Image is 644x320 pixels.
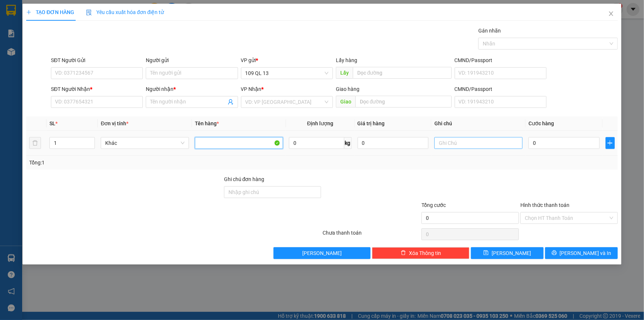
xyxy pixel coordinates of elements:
span: phone [42,27,48,33]
input: Ghi chú đơn hàng [224,186,321,198]
span: Giao hàng [336,86,359,92]
span: Giao [336,96,355,108]
span: plus [606,140,614,146]
b: GỬI : 109 QL 13 [3,55,75,67]
span: user-add [228,99,234,105]
span: Giá trị hàng [358,120,385,126]
button: [PERSON_NAME] [273,247,371,259]
div: Chưa thanh toán [322,229,421,242]
span: Lấy hàng [336,57,357,63]
span: Lấy [336,67,353,79]
input: Dọc đường [355,96,452,108]
img: icon [86,10,92,16]
span: Xóa Thông tin [409,249,441,257]
span: [PERSON_NAME] và In [560,249,612,257]
span: Yêu cầu xuất hóa đơn điện tử [86,9,164,15]
span: printer [552,250,557,256]
span: environment [42,18,48,24]
span: kg [344,137,352,149]
div: SĐT Người Nhận [51,85,143,93]
div: VP gửi [241,56,333,64]
div: Người gửi [146,56,238,64]
button: Close [601,4,621,24]
span: 109 QL 13 [245,68,328,79]
span: [PERSON_NAME] [302,249,342,257]
span: TẠO ĐƠN HÀNG [26,9,74,15]
button: plus [606,137,615,149]
span: Định lượng [307,120,333,126]
input: Dọc đường [353,67,452,79]
div: Tổng: 1 [29,159,249,167]
span: [PERSON_NAME] [492,249,531,257]
button: save[PERSON_NAME] [471,247,544,259]
b: [PERSON_NAME] [42,5,104,14]
input: Ghi Chú [434,137,523,149]
input: VD: Bàn, Ghế [195,137,283,149]
label: Hình thức thanh toán [520,202,569,208]
span: SL [49,120,55,126]
button: delete [29,137,41,149]
span: delete [401,250,406,256]
div: SĐT Người Gửi [51,56,143,64]
img: logo.jpg [3,3,40,40]
span: close [608,11,614,17]
span: Đơn vị tính [101,120,128,126]
span: save [483,250,489,256]
span: Tên hàng [195,120,219,126]
span: plus [26,10,31,15]
label: Ghi chú đơn hàng [224,176,265,182]
button: printer[PERSON_NAME] và In [545,247,618,259]
span: VP Nhận [241,86,262,92]
button: deleteXóa Thông tin [372,247,469,259]
li: 01 [PERSON_NAME] [3,16,141,25]
div: CMND/Passport [455,56,547,64]
label: Gán nhãn [478,28,501,34]
span: Tổng cước [421,202,446,208]
li: 02523854854,0913854573, 0913854356 [3,25,141,44]
span: Khác [105,137,185,149]
span: Cước hàng [528,120,554,126]
div: Người nhận [146,85,238,93]
th: Ghi chú [431,116,526,131]
div: CMND/Passport [455,85,547,93]
input: 0 [358,137,429,149]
